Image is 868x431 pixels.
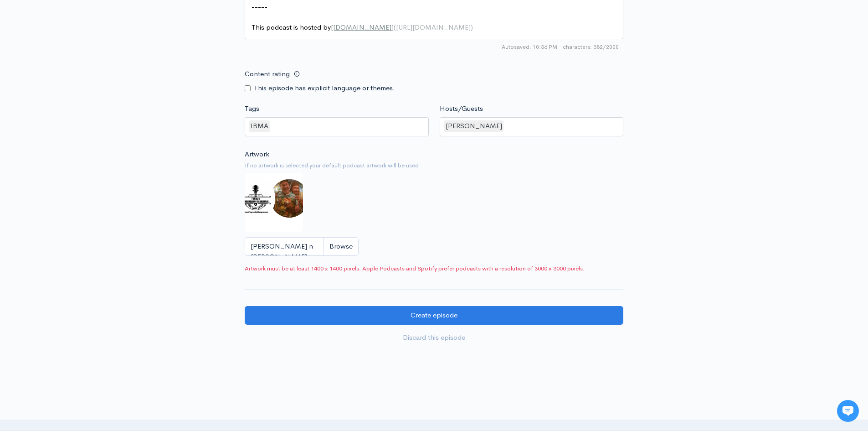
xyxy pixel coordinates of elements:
span: ) [471,23,473,31]
small: If no artwork is selected your default podcast artwork will be used [245,161,623,170]
label: Artwork [245,149,269,160]
p: Find an answer quickly [5,106,177,117]
span: [URL][DOMAIN_NAME] [396,23,471,31]
span: New conversation [59,76,109,83]
label: Hosts/Guests [440,104,483,114]
div: [PERSON_NAME] [444,120,503,132]
input: Search articles [20,121,169,140]
span: ( [394,23,396,31]
div: IBMA [249,120,270,132]
span: Artwork must be at least 1400 x 1400 pixels. Apple Podcasts and Spotify prefer podcasts with a re... [245,264,623,273]
label: Content rating [245,65,290,83]
input: Create episode [245,306,623,325]
iframe: gist-messenger-bubble-iframe [837,400,859,422]
span: [DOMAIN_NAME] [333,23,391,31]
a: Discard this episode [245,328,623,347]
span: [ [331,23,333,31]
span: 382/2000 [563,43,619,51]
span: ] [391,23,394,31]
label: This episode has explicit language or themes. [254,83,395,93]
span: This podcast is hosted by [252,23,473,31]
span: ----- [252,2,267,11]
button: New conversation [7,70,175,89]
label: Tags [245,104,259,114]
span: Autosaved: 10:36 PM [502,43,557,51]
